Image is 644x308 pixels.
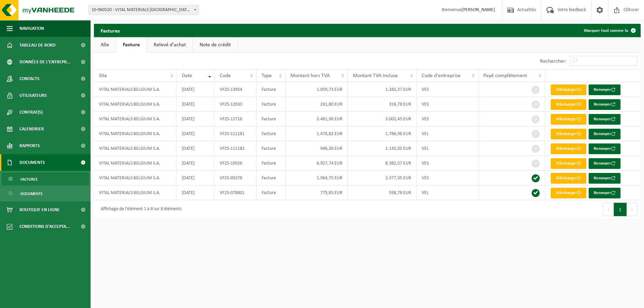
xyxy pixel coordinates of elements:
[177,82,215,97] td: [DATE]
[94,82,177,97] td: VITAL MATERIALS BELGIUM S.A.
[551,84,586,95] a: Télécharger
[89,5,199,15] span: 10-960520 - VITAL MATERIALS BELGIUM S.A. - TILLY
[285,141,348,156] td: 946,30 EUR
[147,37,193,53] a: Relevé d'achat
[97,203,181,215] div: Affichage de l'élément 1 à 8 sur 8 éléments
[177,97,215,112] td: [DATE]
[285,171,348,185] td: 1.964,75 EUR
[215,185,257,200] td: VF25-078801
[94,112,177,126] td: VITAL MATERIALS BELGIUM S.A.
[290,73,330,78] span: Montant hors TVA
[19,104,43,121] span: Contrat(s)
[551,129,586,139] a: Télécharger
[589,158,621,169] button: Renvoyer
[348,126,417,141] td: 1.786,96 EUR
[483,73,527,78] span: Payé complètement
[551,173,586,184] a: Télécharger
[177,185,215,200] td: [DATE]
[182,73,192,78] span: Date
[551,99,586,110] a: Télécharger
[94,156,177,171] td: VITAL MATERIALS BELGIUM S.A.
[353,73,398,78] span: Montant TVA incluse
[257,97,285,112] td: Facture
[614,203,627,216] button: 1
[215,156,257,171] td: VF25-10926
[417,112,478,126] td: VES
[19,201,60,218] span: Boutique en ligne
[19,154,45,171] span: Documents
[94,97,177,112] td: VITAL MATERIALS BELGIUM S.A.
[94,185,177,200] td: VITAL MATERIALS BELGIUM S.A.
[19,54,71,70] span: Données de l'entrepr...
[589,188,621,198] button: Renvoyer
[94,171,177,185] td: VITAL MATERIALS BELGIUM S.A.
[422,73,461,78] span: Code d'entreprise
[20,187,43,200] span: Documents
[94,141,177,156] td: VITAL MATERIALS BELGIUM S.A.
[348,185,417,200] td: 938,78 EUR
[589,84,621,95] button: Renvoyer
[99,73,107,78] span: Site
[348,141,417,156] td: 1.145,02 EUR
[19,70,40,87] span: Contacts
[257,185,285,200] td: Facture
[285,97,348,112] td: 261,80 EUR
[285,156,348,171] td: 6.927,74 EUR
[551,188,586,198] a: Télécharger
[19,87,47,104] span: Utilisateurs
[177,141,215,156] td: [DATE]
[215,171,257,185] td: VF25-09278
[257,82,285,97] td: Facture
[285,82,348,97] td: 1.059,73 EUR
[417,141,478,156] td: VEL
[262,73,272,78] span: Type
[19,121,44,137] span: Calendrier
[19,37,56,54] span: Tableau de bord
[417,126,478,141] td: VEL
[177,171,215,185] td: [DATE]
[285,126,348,141] td: 1.476,82 EUR
[348,112,417,126] td: 3.002,45 EUR
[2,187,89,200] a: Documents
[215,141,257,156] td: VF25-111182
[257,141,285,156] td: Facture
[348,82,417,97] td: 1.282,27 EUR
[177,112,215,126] td: [DATE]
[19,20,44,37] span: Navigation
[177,156,215,171] td: [DATE]
[215,82,257,97] td: VF25-13954
[589,99,621,110] button: Renvoyer
[417,171,478,185] td: VES
[589,143,621,154] button: Renvoyer
[215,97,257,112] td: VF25-12633
[417,97,478,112] td: VES
[589,173,621,184] button: Renvoyer
[19,137,40,154] span: Rapports
[551,143,586,154] a: Télécharger
[540,59,567,64] label: Rechercher:
[257,126,285,141] td: Facture
[20,173,38,186] span: Factures
[462,7,495,12] strong: [PERSON_NAME]
[285,112,348,126] td: 2.481,36 EUR
[551,158,586,169] a: Télécharger
[627,203,637,216] button: Next
[177,126,215,141] td: [DATE]
[285,185,348,200] td: 775,85 EUR
[257,112,285,126] td: Facture
[19,218,70,235] span: Conditions d'accepta...
[257,171,285,185] td: Facture
[348,171,417,185] td: 2.377,35 EUR
[193,37,237,53] a: Note de crédit
[94,126,177,141] td: VITAL MATERIALS BELGIUM S.A.
[417,82,478,97] td: VES
[220,73,231,78] span: Code
[116,37,147,53] a: Facture
[94,37,116,53] a: Alle
[348,97,417,112] td: 316,78 EUR
[89,5,199,15] span: 10-960520 - VITAL MATERIALS BELGIUM S.A. - TILLY
[603,203,614,216] button: Previous
[257,156,285,171] td: Facture
[215,112,257,126] td: VF25-12716
[417,185,478,200] td: VEL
